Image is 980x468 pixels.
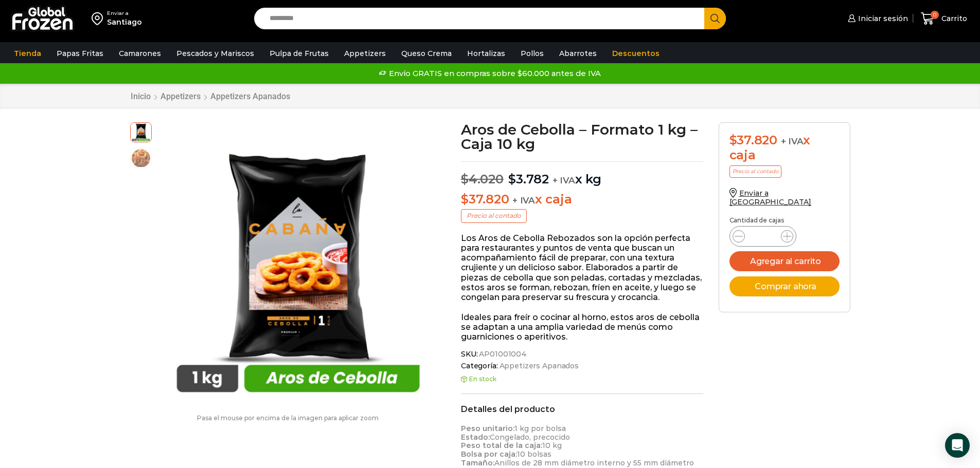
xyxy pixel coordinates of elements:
div: Santiago [107,17,142,27]
a: 0 Carrito [918,7,970,31]
a: Camarones [114,44,166,63]
p: En stock [461,376,703,383]
button: Comprar ahora [729,276,840,296]
span: SKU: [461,350,703,359]
span: Carrito [939,13,967,24]
img: aros-1kg [157,122,439,404]
h1: Aros de Cebolla – Formato 1 kg – Caja 10 kg [461,122,703,151]
a: Pescados y Mariscos [171,44,259,63]
span: 0 [931,11,939,19]
span: $ [508,172,516,186]
a: Appetizers Apanados [498,362,579,370]
p: Ideales para freír o cocinar al horno, estos aros de cebolla se adaptan a una amplia variedad de ... [461,312,703,342]
div: 1 / 2 [157,122,439,404]
a: Pulpa de Frutas [264,44,334,63]
a: Pollos [515,44,549,63]
span: + IVA [781,136,804,146]
bdi: 4.020 [461,172,504,186]
div: Open Intercom Messenger [945,433,970,458]
h2: Detalles del producto [461,404,703,414]
a: Inicio [130,91,151,101]
a: Tienda [9,44,46,63]
span: aros-de-cebolla [131,148,151,169]
a: Appetizers [339,44,391,63]
span: Iniciar sesión [856,13,908,24]
strong: Bolsa por caja: [461,450,517,459]
a: Iniciar sesión [845,8,908,29]
img: address-field-icon.svg [92,10,107,27]
span: AP01001004 [477,350,527,359]
input: Product quantity [753,229,773,244]
a: Queso Crema [396,44,457,63]
div: Enviar a [107,10,142,17]
strong: Estado: [461,433,490,442]
p: Precio al contado [461,209,527,222]
a: Appetizers Apanados [210,91,291,101]
a: Abarrotes [554,44,602,63]
span: + IVA [553,175,575,185]
bdi: 37.820 [461,192,509,207]
a: Hortalizas [462,44,510,63]
a: Appetizers [160,91,201,101]
p: Los Aros de Cebolla Rebozados son la opción perfecta para restaurantes y puntos de venta que busc... [461,233,703,302]
button: Agregar al carrito [729,251,840,271]
strong: Peso unitario: [461,424,514,433]
nav: Breadcrumb [130,91,291,101]
strong: Tamaño: [461,458,494,467]
a: Enviar a [GEOGRAPHIC_DATA] [729,189,812,207]
bdi: 37.820 [729,133,777,147]
div: x caja [729,133,840,163]
span: + IVA [512,195,535,205]
a: Descuentos [607,44,665,63]
p: x caja [461,192,703,207]
span: $ [461,172,469,186]
span: $ [729,133,737,147]
span: $ [461,192,469,207]
button: Search button [704,8,726,29]
bdi: 3.782 [508,172,549,186]
span: aros-1kg [131,121,151,142]
span: Categoría: [461,362,703,370]
p: Cantidad de cajas [729,217,840,224]
p: Pasa el mouse por encima de la imagen para aplicar zoom [130,415,446,422]
p: x kg [461,161,703,187]
p: Precio al contado [729,165,781,178]
strong: Peso total de la caja: [461,441,542,450]
a: Papas Fritas [51,44,109,63]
